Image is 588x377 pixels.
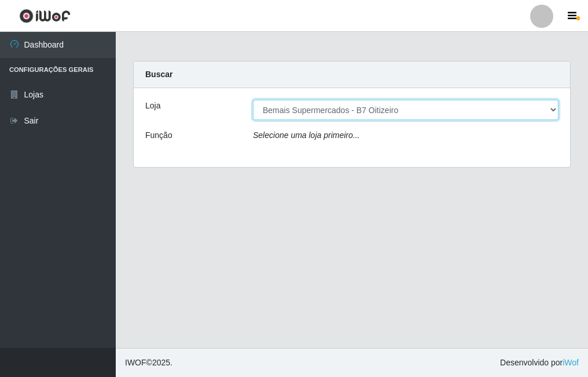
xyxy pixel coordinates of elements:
[145,70,172,79] strong: Buscar
[145,129,172,142] label: Função
[500,357,579,369] span: Desenvolvido por
[563,358,579,367] a: iWof
[125,357,172,369] span: © 2025 .
[145,100,160,112] label: Loja
[19,9,71,23] img: CoreUI Logo
[253,130,359,140] i: Selecione uma loja primeiro...
[125,358,146,367] span: IWOF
